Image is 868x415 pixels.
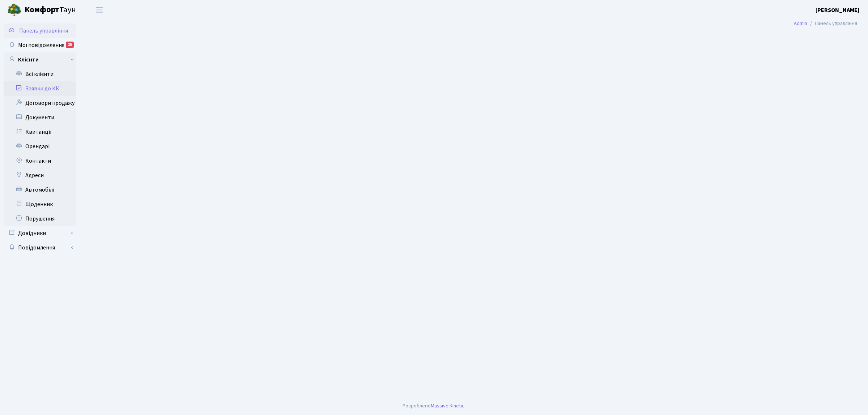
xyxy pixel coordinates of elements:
[4,125,76,139] a: Квитанції
[4,226,76,240] a: Довідники
[19,27,68,35] span: Панель управління
[25,4,76,16] span: Таун
[4,81,76,96] a: Заявки до КК
[4,211,76,226] a: Порушення
[431,402,464,410] a: Massive Kinetic
[4,168,76,183] a: Адреси
[807,20,857,27] li: Панель управління
[4,154,76,168] a: Контакти
[4,183,76,197] a: Автомобілі
[66,42,74,48] div: 25
[4,96,76,110] a: Договори продажу
[4,67,76,81] a: Всі клієнти
[4,197,76,211] a: Щоденник
[4,110,76,125] a: Документи
[90,4,109,16] button: Переключити навігацію
[794,20,807,27] a: Admin
[4,240,76,255] a: Повідомлення
[25,4,59,16] b: Комфорт
[18,41,64,49] span: Мої повідомлення
[4,38,76,52] a: Мої повідомлення25
[816,6,859,14] a: [PERSON_NAME]
[783,16,868,31] nav: breadcrumb
[7,3,22,17] img: logo.png
[4,52,76,67] a: Клієнти
[4,23,76,38] a: Панель управління
[403,402,465,410] div: Розроблено .
[4,139,76,154] a: Орендарі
